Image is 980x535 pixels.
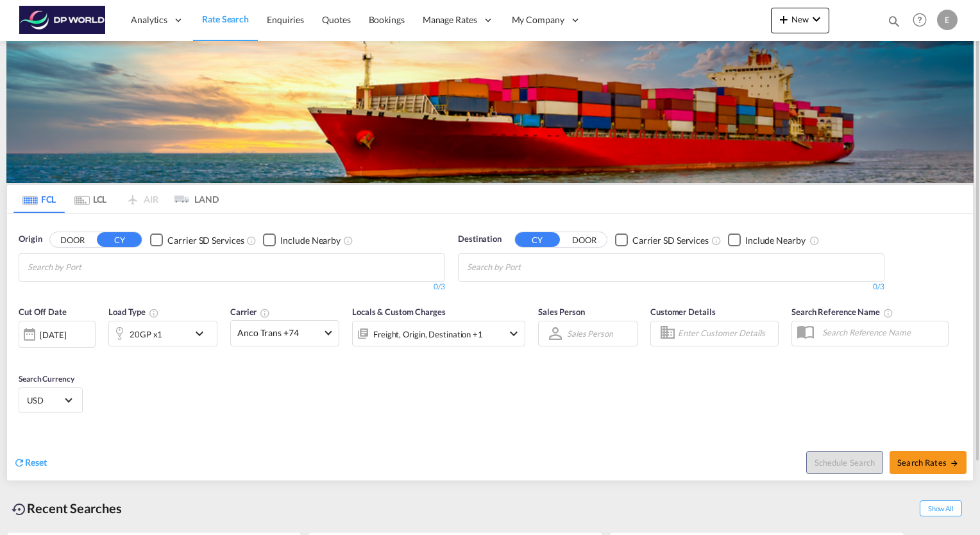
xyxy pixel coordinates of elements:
button: DOOR [50,233,95,248]
span: Carrier [230,307,270,317]
div: 20GP x1icon-chevron-down [108,321,217,346]
div: Freight Origin Destination Factory Stuffingicon-chevron-down [352,321,525,346]
div: Carrier SD Services [632,234,709,247]
span: Search Currency [19,374,74,384]
md-icon: icon-refresh [13,457,25,468]
input: Enter Customer Details [678,324,774,343]
span: Load Type [108,307,159,317]
md-checkbox: Checkbox No Ink [150,233,244,246]
div: icon-refreshReset [13,456,47,470]
span: Sales Person [538,307,585,317]
md-select: Select Currency: $ USDUnited States Dollar [26,391,76,409]
span: Quotes [322,14,350,25]
md-icon: icon-chevron-down [809,12,824,27]
md-tab-item: LCL [65,185,116,213]
button: CY [97,232,142,247]
button: DOOR [562,233,607,248]
span: Manage Rates [423,13,477,26]
md-checkbox: Checkbox No Ink [728,233,806,246]
div: [DATE] [19,321,96,348]
div: Include Nearby [280,234,341,247]
div: 20GP x1 [130,325,162,343]
md-icon: icon-information-outline [149,308,159,318]
md-icon: icon-arrow-right [950,459,959,468]
span: USD [27,395,63,406]
span: Bookings [369,14,405,25]
div: 0/3 [458,282,884,293]
span: Rate Search [202,13,249,24]
button: Note: By default Schedule search will only considerorigin ports, destination ports and cut off da... [806,451,883,474]
button: CY [515,232,560,247]
md-icon: icon-plus 400-fg [776,12,791,27]
span: My Company [512,13,564,26]
input: Chips input. [467,257,589,278]
md-pagination-wrapper: Use the left and right arrow keys to navigate between tabs [13,185,219,213]
md-icon: Unchecked: Ignores neighbouring ports when fetching rates.Checked : Includes neighbouring ports w... [809,235,820,246]
span: Customer Details [650,307,715,317]
md-checkbox: Checkbox No Ink [263,233,341,246]
span: Origin [19,233,42,246]
div: Freight Origin Destination Factory Stuffing [373,325,483,343]
input: Chips input. [28,257,149,278]
md-tab-item: FCL [13,185,65,213]
div: Include Nearby [745,234,806,247]
input: Search Reference Name [816,323,948,342]
span: Analytics [131,13,167,26]
div: Carrier SD Services [167,234,244,247]
md-chips-wrap: Chips container with autocompletion. Enter the text area, type text to search, and then use the u... [26,254,155,278]
span: New [776,14,824,24]
span: Locals & Custom Charges [352,307,446,317]
div: E [937,10,958,30]
md-icon: Unchecked: Ignores neighbouring ports when fetching rates.Checked : Includes neighbouring ports w... [343,235,353,246]
md-icon: Your search will be saved by the below given name [883,308,893,318]
div: Help [909,9,937,32]
span: Search Rates [897,457,959,468]
span: Anco Trans +74 [237,327,321,339]
div: 0/3 [19,282,445,293]
md-chips-wrap: Chips container with autocompletion. Enter the text area, type text to search, and then use the u... [465,254,594,278]
md-icon: icon-chevron-down [506,326,521,341]
span: Show All [920,500,962,516]
span: Reset [25,457,47,468]
div: OriginDOOR CY Checkbox No InkUnchecked: Search for CY (Container Yard) services for all selected ... [7,214,973,480]
img: c08ca190194411f088ed0f3ba295208c.png [19,6,106,35]
div: [DATE] [40,329,66,341]
md-tab-item: LAND [167,185,219,213]
span: Destination [458,233,502,246]
md-icon: Unchecked: Search for CY (Container Yard) services for all selected carriers.Checked : Search for... [711,235,722,246]
div: Recent Searches [6,494,127,523]
md-select: Sales Person [566,324,614,343]
md-checkbox: Checkbox No Ink [615,233,709,246]
md-icon: icon-chevron-down [192,326,214,341]
button: Search Ratesicon-arrow-right [890,451,967,474]
img: LCL+%26+FCL+BACKGROUND.png [6,41,974,183]
span: Enquiries [267,14,304,25]
span: Search Reference Name [791,307,893,317]
md-icon: icon-magnify [887,14,901,28]
div: icon-magnify [887,14,901,33]
button: icon-plus 400-fgNewicon-chevron-down [771,8,829,33]
md-icon: Unchecked: Search for CY (Container Yard) services for all selected carriers.Checked : Search for... [246,235,257,246]
md-icon: The selected Trucker/Carrierwill be displayed in the rate results If the rates are from another f... [260,308,270,318]
span: Help [909,9,931,31]
md-datepicker: Select [19,346,28,363]
md-icon: icon-backup-restore [12,502,27,517]
span: Cut Off Date [19,307,67,317]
